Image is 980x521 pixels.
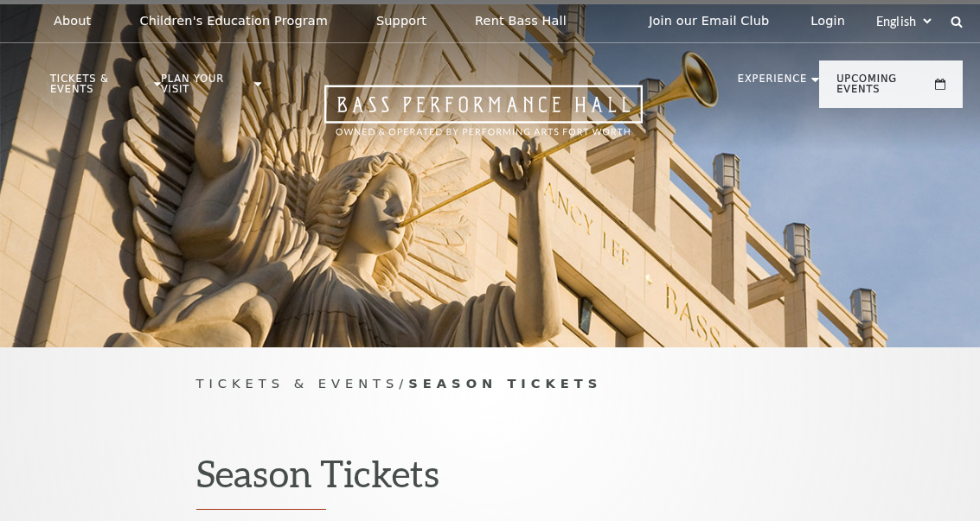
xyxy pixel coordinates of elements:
h1: Season Tickets [196,451,785,511]
p: Plan Your Visit [161,74,251,104]
span: Tickets & Events [196,376,400,391]
p: Experience [738,74,807,93]
p: Upcoming Events [836,74,931,104]
p: Rent Bass Hall [475,14,567,29]
p: About [54,14,91,29]
p: Support [376,14,426,29]
select: Select: [873,13,934,29]
p: Children's Education Program [139,14,328,29]
span: Season Tickets [408,376,602,391]
p: / [196,373,785,395]
p: Tickets & Events [50,74,150,104]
